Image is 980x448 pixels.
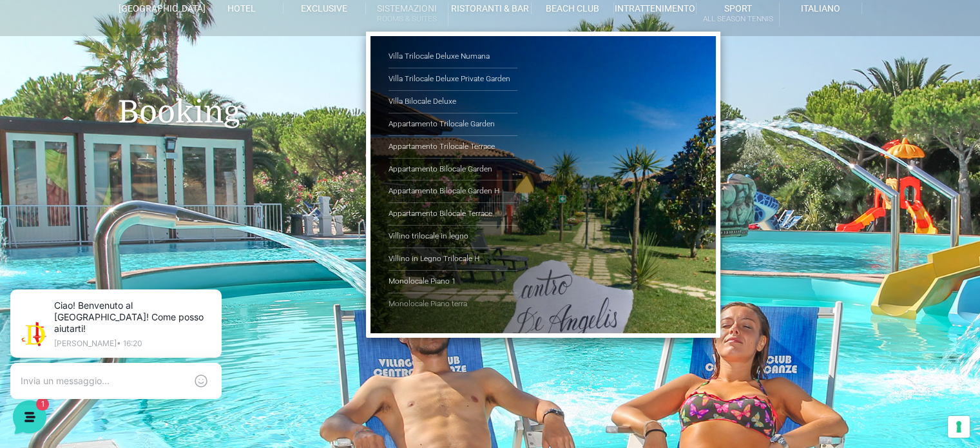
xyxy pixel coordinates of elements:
[532,3,614,14] a: Beach Club
[389,46,517,68] a: Villa Trilocale Deluxe Numana
[111,347,146,359] p: Messaggi
[15,119,242,157] a: [PERSON_NAME]Ciao! Benvenuto al [GEOGRAPHIC_DATA]! Come posso aiutarti!ora1
[137,214,237,224] a: Apri Centro Assistenza
[389,113,517,136] a: Appartamento Trilocale Garden
[366,13,448,25] small: Rooms & Suites
[200,3,283,14] a: Hotel
[366,3,448,26] a: SistemazioniRooms & Suites
[54,139,216,152] p: Ciao! Benvenuto al [GEOGRAPHIC_DATA]! Come posso aiutarti!
[118,3,200,14] a: [GEOGRAPHIC_DATA]
[448,3,531,14] a: Ristoranti & Bar
[224,139,237,152] span: 1
[39,347,61,359] p: Home
[780,3,862,14] a: Italiano
[62,66,219,73] p: [PERSON_NAME] • 16:20
[90,329,169,359] button: 1Messaggi
[129,328,138,337] span: 1
[283,3,366,14] a: Exclusive
[118,36,862,150] h1: Booking
[198,347,217,359] p: Aiuto
[389,271,517,293] a: Monolocale Piano 1
[10,57,216,83] p: La nostra missione è rendere la tua esperienza straordinaria!
[21,162,237,188] button: Inizia una conversazione
[389,91,517,113] a: Villa Bilocale Deluxe
[54,124,216,137] span: [PERSON_NAME]
[389,203,517,226] a: Appartamento Bilocale Terrace
[29,242,211,255] input: Cerca un articolo...
[697,3,779,26] a: SportAll Season Tennis
[614,3,697,14] a: Intrattenimento
[389,248,517,271] a: Villino in Legno Trilocale H
[948,416,970,438] button: Le tue preferenze relative al consenso per le tecnologie di tracciamento
[389,293,517,315] a: Monolocale Piano terra
[389,180,517,203] a: Appartamento Bilocale Garden H
[10,398,49,436] iframe: Customerly Messenger Launcher
[168,329,247,359] button: Aiuto
[21,214,101,224] span: Trova una risposta
[28,48,54,73] img: light
[21,125,46,151] img: light
[21,103,110,113] span: Le tue conversazioni
[697,13,778,25] small: All Season Tennis
[389,136,517,159] a: Appartamento Trilocale Terrace
[62,26,219,61] p: Ciao! Benvenuto al [GEOGRAPHIC_DATA]! Come posso aiutarti!
[10,10,216,52] h2: Ciao da De Angelis Resort 👋
[225,124,237,135] p: ora
[389,226,517,248] a: Villino trilocale in legno
[115,103,237,113] a: [DEMOGRAPHIC_DATA] tutto
[389,159,517,181] a: Appartamento Bilocale Garden
[801,3,840,14] span: Italiano
[389,68,517,91] a: Villa Trilocale Deluxe Private Garden
[84,170,190,180] span: Inizia una conversazione
[10,329,90,359] button: Home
